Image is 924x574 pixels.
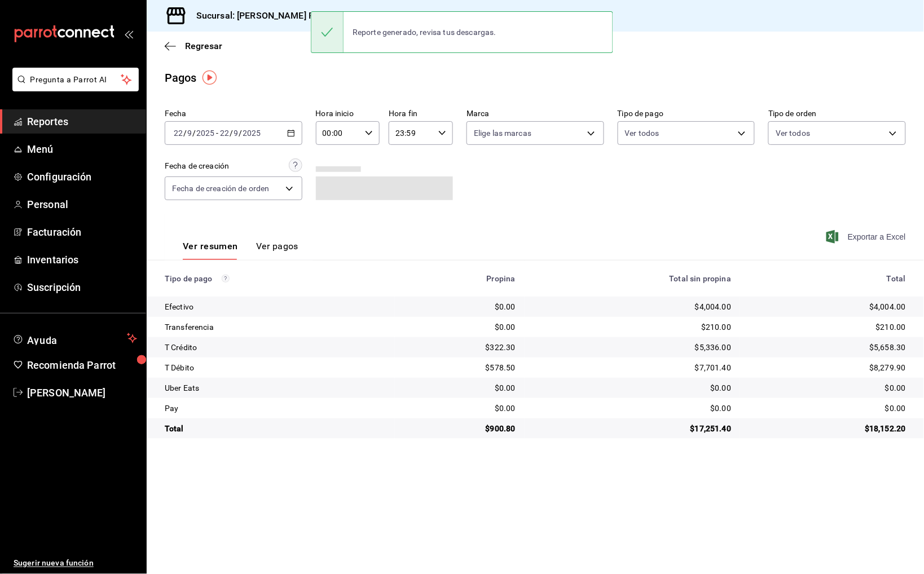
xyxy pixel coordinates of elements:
[316,110,380,118] label: Hora inicio
[172,183,269,194] span: Fecha de creación de orden
[165,403,386,414] div: Pay
[216,129,218,138] span: -
[749,321,906,333] div: $210.00
[165,321,386,333] div: Transferencia
[534,301,732,312] div: $4,004.00
[27,332,122,345] span: Ayuda
[173,129,183,138] input: --
[404,274,516,283] div: Propina
[239,129,243,138] span: /
[234,129,239,138] input: --
[183,129,187,138] span: /
[14,558,137,569] span: Sugerir nueva función
[749,362,906,373] div: $8,279.90
[749,301,906,312] div: $4,004.00
[203,70,217,85] img: Tooltip marker
[344,20,505,45] div: Reporte generado, revisa tus descargas.
[749,423,906,434] div: $18,152.20
[27,357,137,373] span: Recomienda Parrot
[165,301,386,312] div: Efectivo
[625,127,659,139] span: Ver todos
[389,110,453,118] label: Hora fin
[196,129,215,138] input: ----
[124,29,133,38] button: open_drawer_menu
[404,342,516,353] div: $322.30
[12,68,139,91] button: Pregunta a Parrot AI
[165,362,386,373] div: T Débito
[749,342,906,353] div: $5,658.30
[165,69,197,86] div: Pagos
[829,230,906,244] button: Exportar a Excel
[165,41,222,51] button: Regresar
[27,280,137,295] span: Suscripción
[404,301,516,312] div: $0.00
[27,252,137,267] span: Inventarios
[27,224,137,240] span: Facturación
[165,274,386,283] div: Tipo de pago
[185,41,222,51] span: Regresar
[534,274,732,283] div: Total sin propina
[230,129,233,138] span: /
[618,110,755,118] label: Tipo de pago
[534,342,732,353] div: $5,336.00
[165,110,302,118] label: Fecha
[27,169,137,184] span: Configuración
[183,241,238,260] button: Ver resumen
[256,241,298,260] button: Ver pagos
[27,385,137,400] span: [PERSON_NAME]
[534,321,732,333] div: $210.00
[768,110,906,118] label: Tipo de orden
[404,423,516,434] div: $900.80
[534,403,732,414] div: $0.00
[165,382,386,394] div: Uber Eats
[187,129,192,138] input: --
[534,382,732,394] div: $0.00
[534,362,732,373] div: $7,701.40
[404,382,516,394] div: $0.00
[749,274,906,283] div: Total
[474,127,531,139] span: Elige las marcas
[467,110,604,118] label: Marca
[30,74,121,86] span: Pregunta a Parrot AI
[183,241,298,260] div: navigation tabs
[187,9,388,23] h3: Sucursal: [PERSON_NAME] Pan y Café (CDMX)
[222,275,230,282] svg: Los pagos realizados con Pay y otras terminales son montos brutos.
[243,129,262,138] input: ----
[749,382,906,394] div: $0.00
[404,362,516,373] div: $578.50
[27,142,137,157] span: Menú
[192,129,196,138] span: /
[27,197,137,212] span: Personal
[776,127,810,139] span: Ver todos
[219,129,230,138] input: --
[165,342,386,353] div: T Crédito
[8,82,139,94] a: Pregunta a Parrot AI
[165,423,386,434] div: Total
[404,321,516,333] div: $0.00
[27,114,137,129] span: Reportes
[534,423,732,434] div: $17,251.40
[404,403,516,414] div: $0.00
[749,403,906,414] div: $0.00
[165,160,229,172] div: Fecha de creación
